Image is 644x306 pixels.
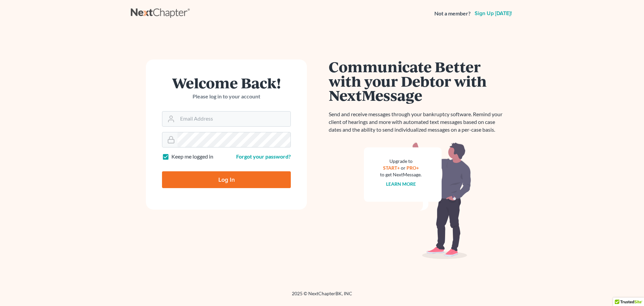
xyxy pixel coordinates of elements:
[329,111,506,134] p: Send and receive messages through your bankruptcy software. Remind your client of hearings and mo...
[380,171,422,178] div: to get NextMessage.
[407,165,419,171] a: PRO+
[177,112,290,126] input: Email Address
[401,165,406,171] span: or
[434,10,471,17] strong: Not a member?
[386,181,416,187] a: Learn more
[131,290,513,302] div: 2025 © NextChapterBK, INC
[162,93,291,100] p: Please log in to your account
[380,158,422,165] div: Upgrade to
[236,153,291,160] a: Forgot your password?
[364,142,471,259] img: nextmessage_bg-59042aed3d76b12b5cd301f8e5b87938c9018125f34e5fa2b7a6b67550977c72.svg
[162,76,291,90] h1: Welcome Back!
[162,171,291,188] input: Log In
[171,153,213,161] label: Keep me logged in
[473,11,513,16] a: Sign up [DATE]!
[383,165,400,171] a: START+
[329,59,506,102] h1: Communicate Better with your Debtor with NextMessage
